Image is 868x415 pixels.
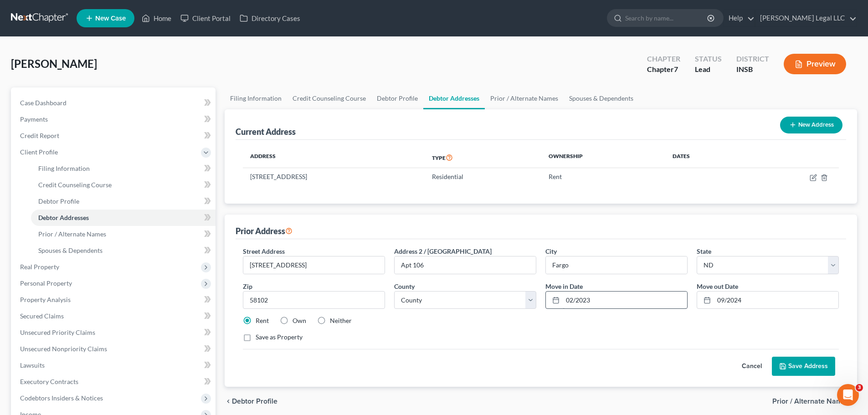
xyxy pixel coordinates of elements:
div: Chapter [647,54,680,64]
a: Filing Information [31,160,216,177]
div: Current Address [236,126,296,137]
span: Debtor Profile [232,398,277,405]
label: Rent [256,316,269,325]
a: Prior / Alternate Names [485,87,564,109]
th: Ownership [541,147,665,168]
button: Cancel [732,357,772,375]
a: Case Dashboard [13,95,216,111]
a: Home [137,10,176,26]
span: State [697,247,711,255]
input: Enter city... [546,256,687,274]
div: Lead [695,64,722,75]
a: Help [724,10,755,26]
span: [PERSON_NAME] [11,57,97,70]
a: Credit Report [13,128,216,144]
a: Debtor Profile [31,193,216,210]
span: Lawsuits [20,361,45,369]
a: Secured Claims [13,308,216,324]
span: Zip [243,282,252,290]
input: Enter street address [243,256,385,274]
span: Street Address [243,247,285,255]
span: 3 [856,384,863,391]
a: Property Analysis [13,292,216,308]
a: Client Portal [176,10,235,26]
a: Credit Counseling Course [31,177,216,193]
span: Filing Information [38,164,90,172]
a: Unsecured Nonpriority Claims [13,341,216,357]
span: City [545,247,557,255]
th: Type [425,147,541,168]
a: Lawsuits [13,357,216,374]
a: Debtor Profile [371,87,423,109]
td: Rent [541,168,665,185]
a: Spouses & Dependents [564,87,639,109]
input: MM/YYYY [714,292,838,309]
span: Move in Date [545,282,583,290]
label: Own [293,316,306,325]
input: Search by name... [625,10,709,26]
span: County [394,282,415,290]
label: Address 2 / [GEOGRAPHIC_DATA] [394,246,492,256]
span: Executory Contracts [20,378,78,385]
span: Unsecured Nonpriority Claims [20,345,107,353]
a: Directory Cases [235,10,305,26]
a: Filing Information [225,87,287,109]
button: chevron_left Debtor Profile [225,398,277,405]
a: Debtor Addresses [423,87,485,109]
span: Real Property [20,263,59,271]
span: Prior / Alternate Names [38,230,106,238]
span: Spouses & Dependents [38,246,103,254]
td: Residential [425,168,541,185]
div: Status [695,54,722,64]
span: Client Profile [20,148,58,156]
th: Dates [665,147,746,168]
span: Payments [20,115,48,123]
a: Credit Counseling Course [287,87,371,109]
span: Unsecured Priority Claims [20,328,95,336]
a: Spouses & Dependents [31,242,216,259]
span: 7 [674,65,678,73]
a: Payments [13,111,216,128]
input: -- [395,256,536,274]
div: Chapter [647,64,680,75]
span: Move out Date [697,282,738,290]
a: Prior / Alternate Names [31,226,216,242]
span: Property Analysis [20,296,71,303]
iframe: Intercom live chat [837,384,859,406]
span: Debtor Profile [38,197,79,205]
a: Executory Contracts [13,374,216,390]
button: Preview [784,54,846,74]
input: XXXXX [243,291,385,309]
a: Debtor Addresses [31,210,216,226]
span: Secured Claims [20,312,64,320]
label: Save as Property [256,333,303,342]
button: Prior / Alternate Names chevron_right [772,398,857,405]
span: New Case [95,15,126,22]
span: Case Dashboard [20,99,67,107]
span: Prior / Alternate Names [772,398,850,405]
span: Personal Property [20,279,72,287]
td: [STREET_ADDRESS] [243,168,425,185]
span: Codebtors Insiders & Notices [20,394,103,402]
a: Unsecured Priority Claims [13,324,216,341]
span: Credit Counseling Course [38,181,112,189]
i: chevron_left [225,398,232,405]
input: MM/YYYY [563,292,687,309]
div: INSB [736,64,769,75]
button: New Address [780,117,842,133]
div: Prior Address [236,225,293,236]
th: Address [243,147,425,168]
label: Neither [330,316,352,325]
span: Credit Report [20,132,59,139]
div: District [736,54,769,64]
a: [PERSON_NAME] Legal LLC [755,10,857,26]
button: Save Address [772,357,835,376]
span: Debtor Addresses [38,214,89,221]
